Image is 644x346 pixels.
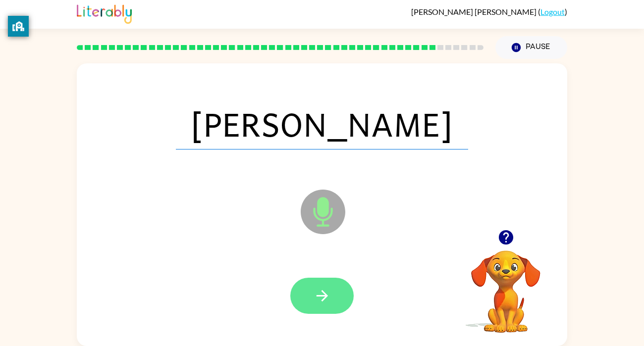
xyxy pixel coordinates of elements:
div: ( ) [411,7,567,16]
video: Your browser must support playing .mp4 files to use Literably. Please try using another browser. [456,235,555,334]
button: privacy banner [8,16,29,37]
img: Literably [77,2,132,24]
span: [PERSON_NAME] [PERSON_NAME] [411,7,538,16]
button: Pause [495,36,567,59]
span: [PERSON_NAME] [176,98,468,149]
a: Logout [540,7,565,16]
